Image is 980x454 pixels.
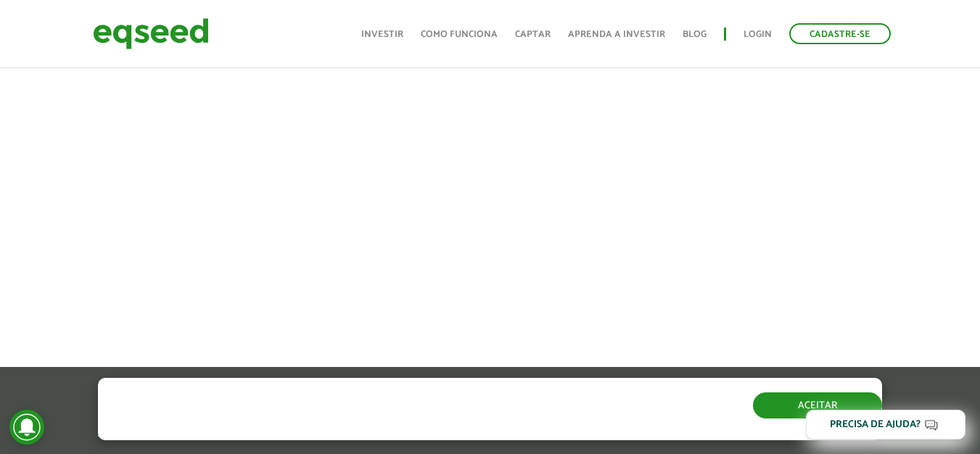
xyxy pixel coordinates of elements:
[93,15,209,53] img: EqSeed
[98,378,568,423] h5: O site da EqSeed utiliza cookies para melhorar sua navegação.
[515,30,551,39] a: Captar
[289,428,457,440] a: política de privacidade e de cookies
[789,23,891,44] a: Cadastre-se
[568,30,665,39] a: Aprenda a investir
[744,30,772,39] a: Login
[98,426,568,440] p: Ao clicar em "aceitar", você aceita nossa .
[361,30,403,39] a: Investir
[421,30,498,39] a: Como funciona
[683,30,707,39] a: Blog
[753,392,882,418] button: Aceitar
